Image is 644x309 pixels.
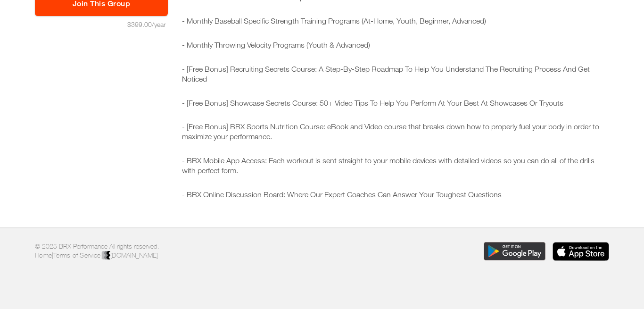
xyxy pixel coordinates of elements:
[484,242,546,261] img: Download the BRX Performance app for Google Play
[35,251,52,259] a: Home
[35,242,315,260] p: © 2025 BRX Performance All rights reserved. | |
[182,190,609,200] p: - BRX Online Discussion Board: Where Our Expert Coaches Can Answer Your Toughest Questions
[553,242,609,261] img: Download the BRX Performance app for iOS
[182,64,609,84] p: - [Free Bonus] Recruiting Secrets Course: A Step-By-Step Roadmap To Help You Understand The Recru...
[182,122,609,142] p: - [Free Bonus] BRX Sports Nutrition Course: eBook and Video course that breaks down how to proper...
[102,251,110,260] img: colorblack-fill
[127,20,165,28] span: $399.00/year
[182,16,609,26] p: - Monthly Baseball Specific Strength Training Programs (At-Home, Youth, Beginner, Advanced)
[182,156,609,175] p: - BRX Mobile App Access: Each workout is sent straight to your mobile devices with detailed video...
[102,251,158,259] a: [DOMAIN_NAME]
[182,40,609,50] p: - Monthly Throwing Velocity Programs (Youth & Advanced)
[53,251,100,259] a: Terms of Service
[182,98,609,108] p: - [Free Bonus] Showcase Secrets Course: 50+ Video Tips To Help You Perform At Your Best At Showca...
